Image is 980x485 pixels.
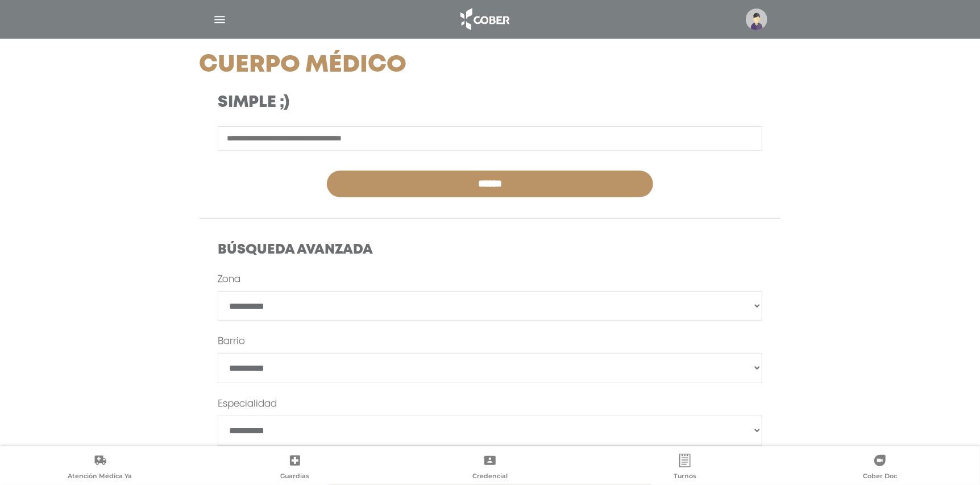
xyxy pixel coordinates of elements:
[674,472,696,482] span: Turnos
[2,454,197,483] a: Atención Médica Ya
[218,335,245,349] label: Barrio
[280,472,309,482] span: Guardias
[218,93,563,113] h3: Simple ;)
[68,472,132,482] span: Atención Médica Ya
[197,454,392,483] a: Guardias
[199,51,582,80] h1: Cuerpo Médico
[454,6,514,33] img: logo_cober_home-white.png
[218,273,240,287] label: Zona
[472,472,508,482] span: Credencial
[392,454,587,483] a: Credencial
[783,454,978,483] a: Cober Doc
[213,13,227,27] img: Cober_menu-lines-white.svg
[746,9,767,30] img: profile-placeholder.svg
[218,242,762,259] h4: Búsqueda Avanzada
[218,397,277,411] label: Especialidad
[588,454,783,483] a: Turnos
[863,472,897,482] span: Cober Doc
